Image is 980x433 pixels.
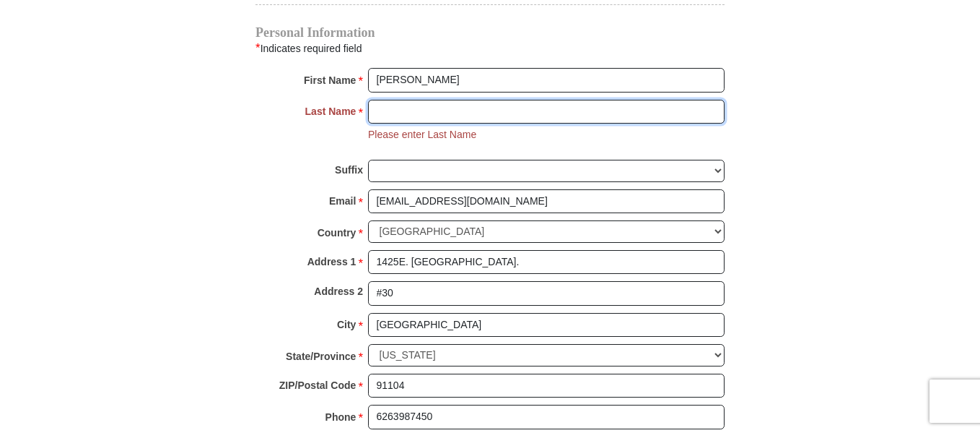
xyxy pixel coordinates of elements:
[337,314,356,335] strong: City
[307,252,356,272] strong: Address 1
[255,39,725,58] div: Indicates required field
[304,70,356,90] strong: First Name
[314,281,363,301] strong: Address 2
[368,127,476,142] li: Please enter Last Name
[325,407,356,427] strong: Phone
[279,375,356,395] strong: ZIP/Postal Code
[255,27,725,38] h4: Personal Information
[286,346,356,366] strong: State/Province
[329,191,356,211] strong: Email
[318,223,356,243] strong: Country
[305,101,356,121] strong: Last Name
[335,160,363,180] strong: Suffix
